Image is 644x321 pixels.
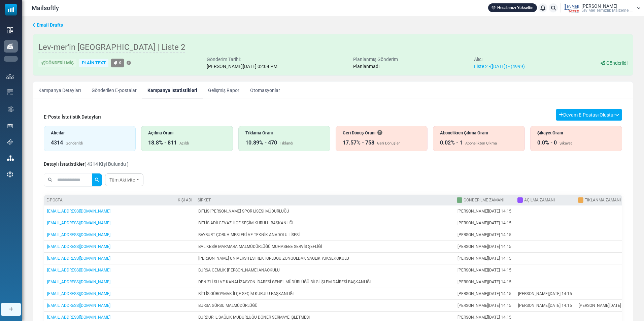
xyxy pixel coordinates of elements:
[465,141,497,147] div: Abonelikten Çıkma
[575,300,636,312] td: [PERSON_NAME][DATE] 14:15
[245,82,285,98] a: Otomasyonlar
[474,64,525,69] a: Liste 2 -([DATE]) - (4999)
[47,303,110,308] a: [EMAIL_ADDRESS][DOMAIN_NAME]
[7,27,13,33] img: dashboard-icon.svg
[195,253,454,264] td: [PERSON_NAME] ÜNİVERSİTESİ REKTÖRLÜĞÜ ZONGULDAK SAĞLIK YÜKSEKOKULU
[207,56,277,63] div: Gönderim Tarihi:
[51,130,129,136] div: Alıcılar
[195,300,454,312] td: BURSA GÜRSU MALMÜDÜRLÜĞÜ
[51,139,63,147] div: 4314
[454,300,515,312] td: [PERSON_NAME][DATE] 14:15
[488,3,537,12] a: Hesabınızı Yükseltin
[454,205,515,217] td: [PERSON_NAME][DATE] 14:15
[47,315,110,320] a: [EMAIL_ADDRESS][DOMAIN_NAME]
[32,3,59,12] span: Mailsoftly
[524,198,555,202] a: Açılma Zamanı
[47,256,110,261] a: [EMAIL_ADDRESS][DOMAIN_NAME]
[585,198,621,202] a: Tıklanma Zamanı
[198,198,211,202] a: Şirket
[563,3,580,13] img: User Logo
[7,139,13,145] img: support-icon.svg
[195,241,454,253] td: BALIKESİR MARMARA MALMÜDÜRLÜĞÜ MUHASEBE SERVİS ŞEFLİĞİ
[474,56,525,63] div: Alıcı
[515,300,575,312] td: [PERSON_NAME][DATE] 14:15
[454,241,515,253] td: [PERSON_NAME][DATE] 14:15
[203,82,245,98] a: Gelişmiş Rapor
[47,232,110,237] a: [EMAIL_ADDRESS][DOMAIN_NAME]
[556,109,622,121] button: Devam E-Postası Oluştur
[464,198,504,202] a: Gönderilme Zamanı
[377,141,400,147] div: Geri Dönüşler
[606,60,628,66] span: Gönderildi
[454,264,515,276] td: [PERSON_NAME][DATE] 14:15
[537,130,615,136] div: Şikayet Oranı
[515,288,575,300] td: [PERSON_NAME][DATE] 14:15
[195,229,454,241] td: BAYBURT ÇORUH MESLEKİ VE TEKNİK ANADOLU LİSESİ
[178,198,192,202] a: Kişi Adı
[44,114,101,121] div: E-Posta İstatistik Detayları
[245,139,277,147] div: 10.89% - 470
[46,198,63,202] a: E-posta
[6,74,14,79] img: contacts-icon.svg
[47,268,110,272] a: [EMAIL_ADDRESS][DOMAIN_NAME]
[47,291,110,296] a: [EMAIL_ADDRESS][DOMAIN_NAME]
[207,63,277,70] div: [PERSON_NAME][DATE] 02:04 PM
[84,161,129,167] span: ( 4314 Kişi Bulundu )
[148,139,177,147] div: 18.8% - 811
[454,229,515,241] td: [PERSON_NAME][DATE] 14:15
[86,82,142,98] a: Gönderilen E-postalar
[195,264,454,276] td: BURSA GEMLİK [PERSON_NAME] ANAOKULU
[537,139,557,147] div: 0.0% - 0
[47,209,110,214] a: [EMAIL_ADDRESS][DOMAIN_NAME]
[33,82,86,98] a: Kampanya Detayları
[79,59,108,67] div: Plain Text
[353,56,398,63] div: Planlanmış Gönderim
[38,42,185,53] span: Lev-mer'in [GEOGRAPHIC_DATA] | Liste 2
[563,3,641,13] a: User Logo [PERSON_NAME] Lev Mer Temi̇zli̇k Malzemel...
[343,130,420,136] div: Geri Dönüş Oranı
[142,82,203,98] a: Kampanya İstatistikleri
[195,205,454,217] td: BİTLİS [PERSON_NAME] SPOR LİSESİ MÜDÜRLÜĞÜ
[179,141,189,147] div: Açıldı
[454,288,515,300] td: [PERSON_NAME][DATE] 14:15
[454,217,515,229] td: [PERSON_NAME][DATE] 14:15
[7,43,13,49] img: campaigns-icon-active.png
[66,141,83,147] div: Gönderildi
[7,123,13,129] img: landing_pages.svg
[7,105,14,113] img: workflow.svg
[195,276,454,288] td: DENİZLİ SU VE KANALİZASYON İDARESİ GENEL MÜDÜRLÜĞÜ BİLGİ İŞLEM DAİRESİ BAŞKANLIĞI
[343,139,374,147] div: 17.57% - 758
[33,22,63,29] a: Email Drafts
[454,276,515,288] td: [PERSON_NAME][DATE] 14:15
[195,217,454,229] td: BİTLİS ADİLCEVAZ İLÇE SEÇİM KURULU BAŞKANLIĞI
[38,59,76,67] div: Gönderilmiş
[5,4,17,15] img: mailsoftly_icon_blue_white.svg
[440,139,463,147] div: 0.02% - 1
[353,64,379,69] span: Planlanmadı
[47,244,110,249] a: [EMAIL_ADDRESS][DOMAIN_NAME]
[119,60,122,65] span: 0
[560,141,572,147] div: Şikayet
[7,171,13,178] img: settings-icon.svg
[454,253,515,264] td: [PERSON_NAME][DATE] 14:15
[127,61,131,65] a: Etiket Ekle
[280,141,293,147] div: Tıklandı
[195,288,454,300] td: BİTLİS GÜROYMAK İLÇE SEÇİM KURULU BAŞKANLIĞI
[440,130,518,136] div: Abonelikten Çıkma Oranı
[111,59,124,67] a: 0
[47,280,110,284] a: [EMAIL_ADDRESS][DOMAIN_NAME]
[44,161,129,168] div: Detaylı İstatistikler
[37,22,63,28] span: translation missing: tr.ms_sidebar.email_drafts
[7,89,13,95] img: email-templates-icon.svg
[148,130,226,136] div: Açılma Oranı
[377,130,382,135] i: Bir e-posta alıcısına ulaşamadığında geri döner. Bu, dolu bir gelen kutusu nedeniyle geçici olara...
[581,8,633,12] span: Lev Mer Temi̇zli̇k Malzemel...
[105,173,143,186] a: Tüm Aktivite
[245,130,323,136] div: Tıklama Oranı
[47,221,110,225] a: [EMAIL_ADDRESS][DOMAIN_NAME]
[581,4,617,8] span: [PERSON_NAME]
